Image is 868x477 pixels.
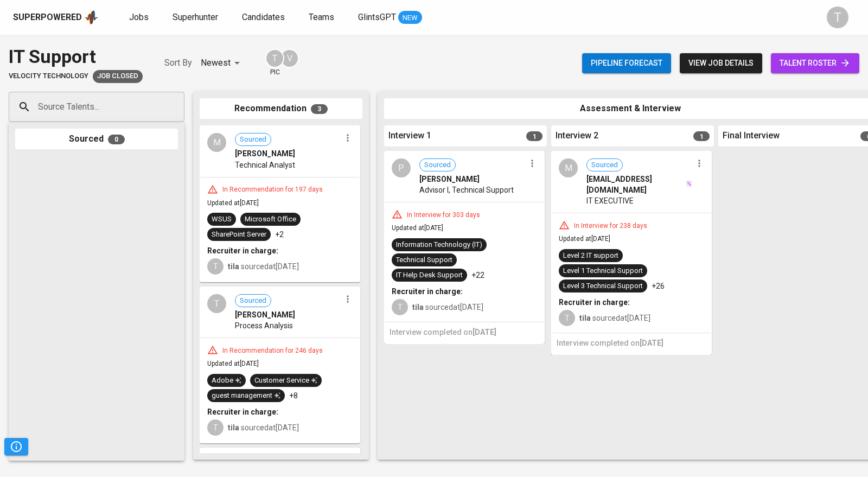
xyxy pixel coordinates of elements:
button: view job details [680,53,762,73]
div: T [207,294,226,313]
span: Velocity Technology [9,71,88,81]
a: talent roster [771,53,859,73]
span: GlintsGPT [358,12,396,22]
b: tila [228,423,239,432]
h6: Interview completed on [557,338,706,349]
span: Teams [309,12,334,22]
a: GlintsGPT NEW [358,11,422,24]
img: magic_wand.svg [686,180,692,187]
span: sourced at [DATE] [579,314,650,322]
span: Candidates [242,12,285,22]
div: In Interview for 238 days [570,221,652,231]
span: Sourced [235,135,271,145]
b: Recruiter in charge: [392,287,463,296]
button: Open [178,106,181,108]
div: Superpowered [13,11,82,24]
a: Superhunter [173,11,220,24]
span: [DATE] [473,328,496,336]
div: In Recommendation for 246 days [218,346,327,355]
div: Job closure caused by changes in client hiring plans [93,70,143,83]
div: Newest [201,53,244,73]
span: [PERSON_NAME] [419,174,480,185]
span: Job Closed [93,71,143,81]
p: Sort By [164,56,192,69]
span: Updated at [DATE] [392,224,443,232]
span: [PERSON_NAME] [235,309,295,320]
div: Level 3 Technical Support [563,281,643,291]
div: Recommendation [200,98,362,119]
span: Sourced [587,160,622,170]
div: T [559,310,575,326]
b: tila [412,303,424,311]
div: T [827,7,848,28]
p: +26 [652,281,665,291]
div: In Interview for 303 days [403,211,484,220]
span: view job details [688,56,754,70]
a: Jobs [129,11,151,24]
span: 0 [108,135,125,144]
button: Pipeline Triggers [4,438,28,455]
span: Interview 1 [388,130,431,142]
span: [DATE] [640,339,663,347]
div: Customer Service [254,376,317,386]
span: Updated at [DATE] [559,235,610,243]
b: tila [579,314,591,322]
div: M [207,133,226,152]
div: P [392,158,411,177]
span: Sourced [420,160,455,170]
div: Technical Support [396,255,452,265]
div: MSourced[PERSON_NAME]Technical AnalystIn Recommendation for 197 daysUpdated at[DATE]WSUSMicrosoft... [200,125,360,282]
div: T [207,419,224,436]
div: pic [265,49,284,77]
div: Information Technology (IT) [396,240,482,250]
div: Level 2 IT support [563,251,618,261]
div: Level 1 Technical Support [563,266,643,276]
div: MSourced[EMAIL_ADDRESS][DOMAIN_NAME]IT EXECUTIVEIn Interview for 238 daysUpdated at[DATE]Level 2 ... [551,151,712,355]
div: SharePoint Server [212,230,266,240]
span: Technical Analyst [235,160,295,170]
span: Jobs [129,12,149,22]
div: T [207,258,224,275]
div: V [280,49,299,68]
b: Recruiter in charge: [207,408,278,416]
p: Newest [201,56,231,69]
p: +22 [471,270,484,281]
div: Adobe [212,376,241,386]
span: [PERSON_NAME] [235,148,295,159]
span: Interview 2 [556,130,598,142]
span: Advisor I, Technical Support [419,185,514,195]
div: IT Help Desk Support [396,270,463,281]
a: Teams [309,11,336,24]
span: IT EXECUTIVE [586,195,634,206]
div: guest management [212,391,280,401]
span: sourced at [DATE] [412,303,483,311]
div: Microsoft Office [245,214,296,225]
span: 1 [526,131,542,141]
p: +8 [289,390,298,401]
span: talent roster [780,56,851,70]
a: Candidates [242,11,287,24]
div: T [265,49,284,68]
span: [EMAIL_ADDRESS][DOMAIN_NAME] [586,174,685,195]
span: NEW [398,12,422,23]
p: +2 [275,229,284,240]
span: 3 [311,104,328,114]
div: IT Support [9,43,143,70]
span: sourced at [DATE] [228,423,299,432]
span: Superhunter [173,12,218,22]
div: PSourced[PERSON_NAME]Advisor I, Technical SupportIn Interview for 303 daysUpdated at[DATE]Informa... [384,151,545,344]
span: Updated at [DATE] [207,199,259,207]
div: T [392,299,408,315]
div: TSourced[PERSON_NAME]Process AnalysisIn Recommendation for 246 daysUpdated at[DATE]AdobeCustomer ... [200,287,360,443]
span: 1 [693,131,710,141]
b: Recruiter in charge: [559,298,630,307]
span: Process Analysis [235,320,293,331]
button: Pipeline forecast [582,53,671,73]
b: Recruiter in charge: [207,246,278,255]
div: M [559,158,578,177]
span: Sourced [235,296,271,306]
a: Superpoweredapp logo [13,9,99,26]
span: sourced at [DATE] [228,262,299,271]
div: Sourced [15,129,178,150]
div: In Recommendation for 197 days [218,185,327,194]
